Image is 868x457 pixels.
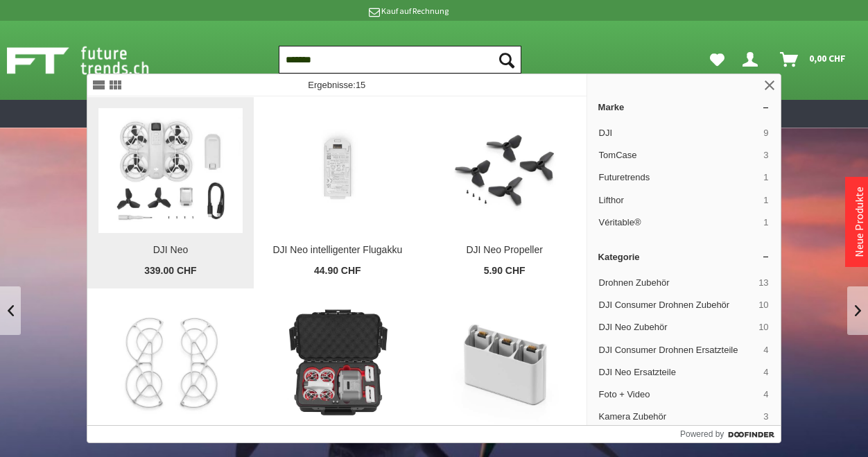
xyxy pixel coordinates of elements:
span: 5.90 CHF [484,265,526,277]
a: Marke [587,96,781,118]
span: Lifthor [599,194,758,207]
span: DJI [599,127,758,139]
img: DJI Neo [98,110,243,231]
img: DJI Neo Zwei-Wege-Ladestation [433,302,577,423]
div: DJI Neo Propeller [433,244,577,257]
span: 13 [758,277,768,289]
span: 4 [763,388,768,401]
span: TomCase [599,149,758,162]
span: 1 [763,216,768,229]
span: Drohnen Zubehör [599,277,754,289]
a: Dein Konto [737,46,769,74]
img: Shop Futuretrends - zur Startseite wechseln [7,43,180,78]
span: DJI Neo Zubehör [599,321,754,334]
span: 1 [763,194,768,207]
span: Powered by [680,428,724,440]
span: DJI Consumer Drohnen Ersatzteile [599,344,758,356]
span: Ergebnisse: [308,80,365,90]
span: 9 [763,127,768,139]
span: DJI Neo Ersatzteile [599,366,758,379]
button: Suchen [492,46,521,74]
span: 1 [763,171,768,184]
img: TOMcase Koffer „ Smart Edition “ für DJI Neo – klein, kompakt und extrem robu... [275,300,400,425]
a: DJI Neo intelligenter Flugakku DJI Neo intelligenter Flugakku 44.90 CHF [254,97,421,288]
span: 3 [763,149,768,162]
a: Powered by [680,426,781,442]
span: 15 [356,80,365,90]
a: Kategorie [587,246,781,268]
span: 0,00 CHF [809,47,846,69]
div: DJI Neo intelligenter Flugakku [266,244,410,257]
span: 44.90 CHF [314,265,361,277]
span: Futuretrends [599,171,758,184]
span: 339.00 CHF [144,265,196,277]
a: DJI Neo DJI Neo 339.00 CHF [87,97,254,288]
span: 4 [763,344,768,356]
div: DJI Neo [98,244,243,257]
a: Neue Produkte [852,187,866,257]
img: DJI Neo Propeller [433,110,577,231]
span: Foto + Video [599,388,758,401]
span: 10 [758,299,768,311]
span: Véritable® [599,216,758,229]
span: DJI Consumer Drohnen Zubehör [599,299,754,311]
span: 3 [763,411,768,423]
a: DJI Neo Propeller DJI Neo Propeller 5.90 CHF [422,97,588,288]
img: DJI Neo intelligenter Flugakku [266,110,410,231]
input: Produkt, Marke, Kategorie, EAN, Artikelnummer… [279,46,522,74]
span: 4 [763,366,768,379]
img: DJI Neo Propellerschutz [98,302,243,423]
a: Meine Favoriten [703,46,731,74]
a: Warenkorb [774,46,853,74]
span: Kamera Zubehör [599,411,758,423]
span: 10 [758,321,768,334]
